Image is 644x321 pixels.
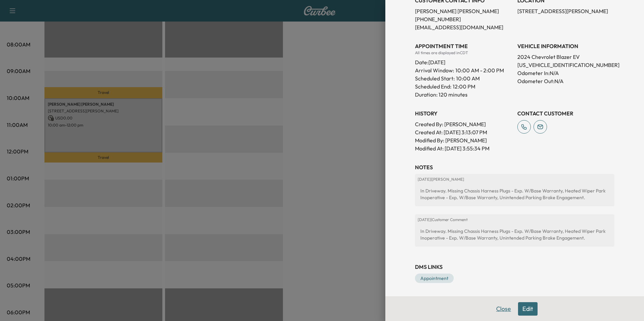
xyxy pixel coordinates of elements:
div: In Driveway. Missing Chassis Harness Plugs - Exp. W/Base Warranty, Heated Wiper Park Inoperative ... [418,225,612,244]
p: [DATE] | Customer Comment [418,217,612,222]
h3: APPOINTMENT TIME [415,42,512,50]
p: Odometer In: N/A [517,69,614,77]
a: Appointment [415,274,454,283]
p: [US_VEHICLE_IDENTIFICATION_NUMBER] [517,61,614,69]
div: All times are displayed in CDT [415,50,512,56]
span: 10:00 AM - 2:00 PM [455,66,504,74]
p: Duration: 120 minutes [415,91,512,99]
p: 2024 Chevrolet Blazer EV [517,53,614,61]
p: Created By : [PERSON_NAME] [415,120,512,128]
div: In Driveway. Missing Chassis Harness Plugs - Exp. W/Base Warranty, Heated Wiper Park Inoperative ... [418,185,612,204]
p: Modified At : [DATE] 3:55:34 PM [415,144,512,152]
button: Close [492,302,515,316]
p: Scheduled Start: [415,74,455,82]
p: [EMAIL_ADDRESS][DOMAIN_NAME] [415,23,512,31]
h3: NOTES [415,163,614,171]
p: [PHONE_NUMBER] [415,15,512,23]
p: 10:00 AM [456,74,480,82]
button: Edit [518,302,538,316]
p: Scheduled End: [415,82,451,91]
h3: DMS Links [415,263,614,271]
p: [STREET_ADDRESS][PERSON_NAME] [517,7,614,15]
p: Odometer Out: N/A [517,77,614,85]
p: Modified By : [PERSON_NAME] [415,136,512,144]
p: [PERSON_NAME] [PERSON_NAME] [415,7,512,15]
p: Arrival Window: [415,66,512,74]
h3: History [415,109,512,117]
div: Date: [DATE] [415,56,512,66]
p: Created At : [DATE] 3:13:07 PM [415,128,512,136]
p: 12:00 PM [453,82,475,91]
h3: CONTACT CUSTOMER [517,109,614,117]
p: [DATE] | [PERSON_NAME] [418,177,612,182]
h3: VEHICLE INFORMATION [517,42,614,50]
